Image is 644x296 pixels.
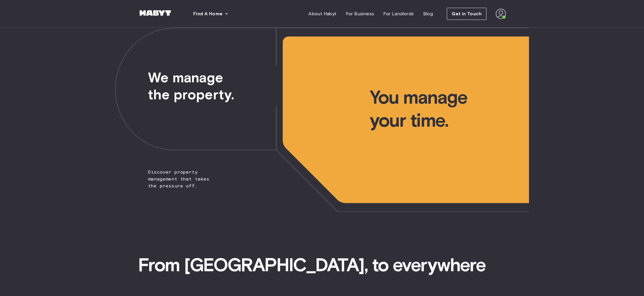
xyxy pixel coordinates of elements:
[423,10,433,17] span: Blog
[193,10,223,17] span: Find A Home
[115,28,221,189] span: Discover property management that takes the pressure off.
[379,8,418,20] a: For Landlords
[447,8,486,20] button: Get in Touch
[419,8,438,20] a: Blog
[304,8,341,20] a: About Habyt
[189,8,233,20] button: Find A Home
[452,10,482,17] span: Get in Touch
[496,9,506,19] img: avatar
[370,28,529,132] span: You manage your time.
[341,8,379,20] a: For Business
[115,28,529,212] img: we-make-moves-not-waiting-lists
[138,253,506,276] span: From [GEOGRAPHIC_DATA], to everywhere
[346,10,374,17] span: For Business
[383,10,414,17] span: For Landlords
[138,10,172,16] img: Habyt
[308,10,336,17] span: About Habyt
